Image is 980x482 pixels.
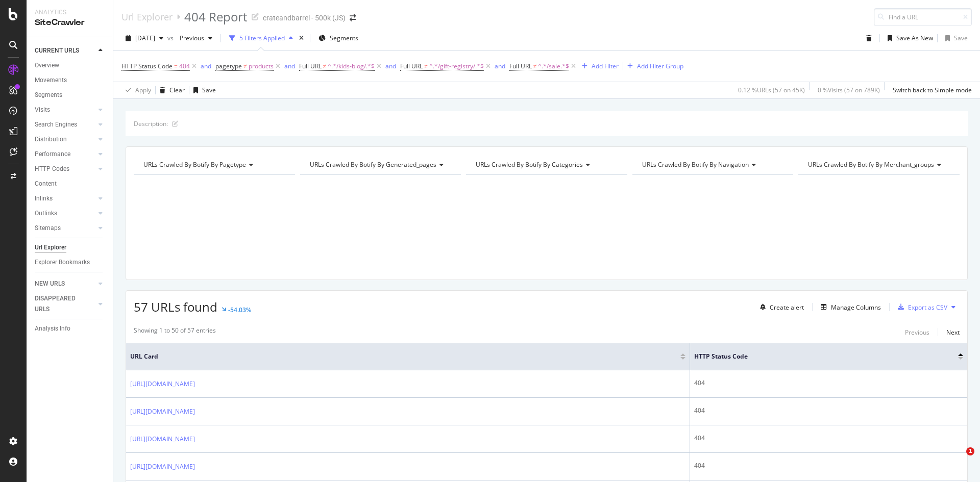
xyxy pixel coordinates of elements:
span: URLs Crawled By Botify By pagetype [143,160,246,169]
div: and [201,62,211,70]
button: Previous [176,30,216,46]
span: ^.*/sale.*$ [538,59,569,73]
div: Url Explorer [35,242,66,253]
span: Previous [176,34,204,42]
input: Find a URL [874,8,972,26]
a: Performance [35,149,95,160]
a: NEW URLS [35,278,95,289]
div: Showing 1 to 50 of 57 entries [134,326,216,338]
div: Next [946,328,960,337]
a: CURRENT URLS [35,45,95,56]
button: Manage Columns [817,301,881,313]
div: Add Filter Group [637,62,683,70]
a: [URL][DOMAIN_NAME] [130,434,195,444]
div: crateandbarrel - 500k (JS) [263,13,346,23]
div: Clear [169,86,185,94]
a: DISAPPEARED URLS [35,293,95,315]
button: Apply [121,82,151,98]
span: vs [167,34,176,42]
button: and [201,61,211,71]
div: Previous [905,328,929,337]
a: Content [35,179,106,189]
button: Next [946,326,960,338]
span: = [174,62,178,70]
button: 5 Filters Applied [225,30,297,46]
a: Distribution [35,134,95,145]
a: Overview [35,60,106,71]
button: and [284,61,295,71]
button: [DATE] [121,30,167,46]
div: and [495,62,505,70]
a: Analysis Info [35,323,106,334]
div: Description: [134,119,168,128]
div: Analysis Info [35,323,70,334]
a: Outlinks [35,208,95,219]
h4: URLs Crawled By Botify By generated_pages [308,157,452,173]
div: Sitemaps [35,223,61,234]
span: 1 [966,447,974,455]
div: times [297,33,306,43]
span: HTTP Status Code [694,352,943,361]
div: Overview [35,60,59,71]
span: 57 URLs found [134,298,217,315]
div: 5 Filters Applied [239,34,285,42]
button: Export as CSV [894,299,947,315]
span: 404 [179,59,190,73]
a: Url Explorer [121,11,173,22]
button: and [385,61,396,71]
div: Performance [35,149,70,160]
button: Save [189,82,216,98]
a: Sitemaps [35,223,95,234]
button: Add Filter [578,60,619,72]
div: 404 Report [184,8,248,26]
span: URLs Crawled By Botify By generated_pages [310,160,436,169]
div: 0 % Visits ( 57 on 789K ) [818,86,880,94]
a: Search Engines [35,119,95,130]
span: URLs Crawled By Botify By categories [476,160,583,169]
div: Save [954,34,968,42]
button: Add Filter Group [623,60,683,72]
div: CURRENT URLS [35,45,79,56]
span: URL Card [130,352,678,361]
div: 404 [694,406,963,415]
div: Distribution [35,134,67,145]
div: Create alert [770,303,804,312]
h4: URLs Crawled By Botify By merchant_groups [806,157,950,173]
button: Switch back to Simple mode [889,82,972,98]
div: 0.12 % URLs ( 57 on 45K ) [738,86,805,94]
span: ≠ [533,62,537,70]
div: Save As New [896,34,933,42]
span: 2025 Aug. 28th [135,34,155,42]
a: HTTP Codes [35,164,95,174]
span: HTTP Status Code [121,62,173,70]
div: DISAPPEARED URLS [35,293,86,315]
div: Analytics [35,8,105,17]
a: [URL][DOMAIN_NAME] [130,407,195,417]
div: arrow-right-arrow-left [350,14,356,21]
span: Full URL [400,62,423,70]
div: -54.03% [228,306,251,314]
h4: URLs Crawled By Botify By navigation [640,157,785,173]
button: and [495,61,505,71]
button: Clear [156,82,185,98]
span: ≠ [323,62,327,70]
div: 404 [694,378,963,388]
h4: URLs Crawled By Botify By categories [474,157,618,173]
a: Url Explorer [35,242,106,253]
div: and [284,62,295,70]
a: Segments [35,90,106,100]
span: pagetype [215,62,242,70]
button: Save [941,30,968,46]
div: Content [35,179,57,189]
div: Inlinks [35,193,53,204]
div: 404 [694,434,963,443]
button: Create alert [756,299,804,315]
span: ≠ [424,62,428,70]
span: ^.*/gift-registry/.*$ [429,59,484,73]
a: Inlinks [35,193,95,204]
span: Full URL [509,62,532,70]
a: [URL][DOMAIN_NAME] [130,462,195,472]
span: ≠ [243,62,247,70]
button: Segments [314,30,362,46]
